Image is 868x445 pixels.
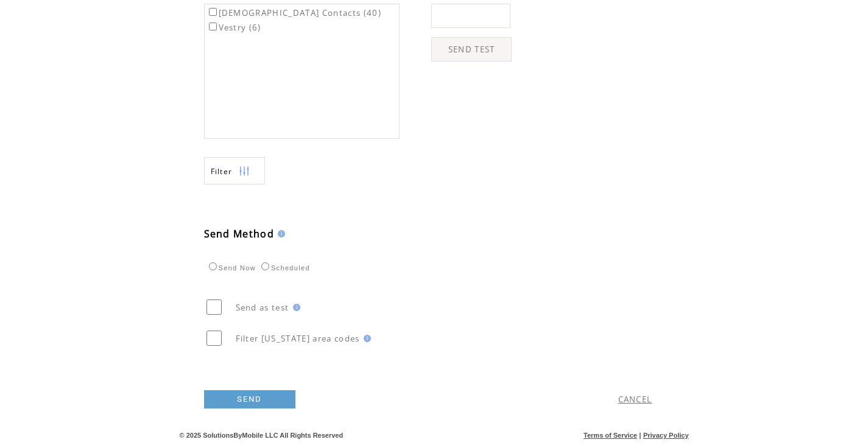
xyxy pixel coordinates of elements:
a: Filter [204,157,265,184]
span: | [639,432,641,439]
label: [DEMOGRAPHIC_DATA] Contacts (40) [206,7,382,18]
input: [DEMOGRAPHIC_DATA] Contacts (40) [209,8,217,16]
img: help.gif [360,335,371,342]
a: SEND [204,390,295,408]
label: Scheduled [258,264,310,272]
a: Terms of Service [584,432,637,439]
a: SEND TEST [431,37,512,61]
span: Send as test [236,302,289,313]
label: Send Now [206,264,256,272]
a: CANCEL [618,394,652,405]
span: Send Method [204,227,275,240]
span: Show filters [211,166,233,177]
label: Vestry (6) [206,22,261,33]
span: © 2025 SolutionsByMobile LLC All Rights Reserved [180,432,344,439]
input: Send Now [209,262,217,270]
input: Vestry (6) [209,23,217,30]
span: Filter [US_STATE] area codes [236,333,360,344]
input: Scheduled [261,262,269,270]
img: help.gif [274,230,285,237]
a: Privacy Policy [643,432,689,439]
img: filters.png [239,158,250,185]
img: help.gif [289,304,300,311]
